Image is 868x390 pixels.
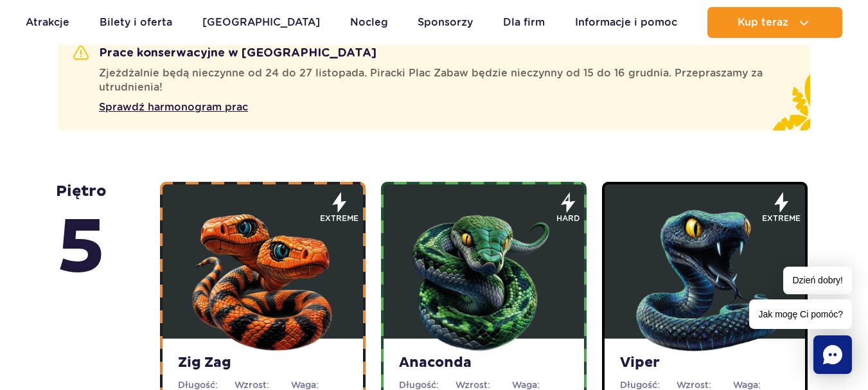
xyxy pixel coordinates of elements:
[56,182,107,296] strong: piętro
[73,46,376,61] h2: Prace konserwacyjne w [GEOGRAPHIC_DATA]
[202,7,320,38] a: [GEOGRAPHIC_DATA]
[320,213,359,224] span: extreme
[186,200,340,355] img: 683e9d18e24cb188547945.png
[503,7,545,38] a: Dla firm
[99,66,779,94] span: Zjeżdżalnie będą nieczynne od 24 do 27 listopada. Piracki Plac Zabaw będzie nieczynny od 15 do 16...
[100,7,172,38] a: Bilety i oferta
[707,7,842,38] button: Kup teraz
[56,201,107,296] span: 5
[628,200,782,355] img: 683e9da1f380d703171350.png
[418,7,473,38] a: Sponsorzy
[620,354,790,372] strong: Viper
[556,213,580,224] span: hard
[178,354,348,372] strong: Zig Zag
[350,7,388,38] a: Nocleg
[575,7,677,38] a: Informacje i pomoc
[762,213,801,224] span: extreme
[783,267,852,294] span: Dzień dobry!
[399,354,569,372] strong: Anaconda
[99,100,795,115] a: Sprawdź harmonogram prac
[99,100,248,115] span: Sprawdź harmonogram prac
[813,335,852,374] div: Chat
[738,17,788,28] span: Kup teraz
[407,200,561,355] img: 683e9d7f6dccb324111516.png
[749,299,852,329] span: Jak mogę Ci pomóc?
[26,7,69,38] a: Atrakcje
